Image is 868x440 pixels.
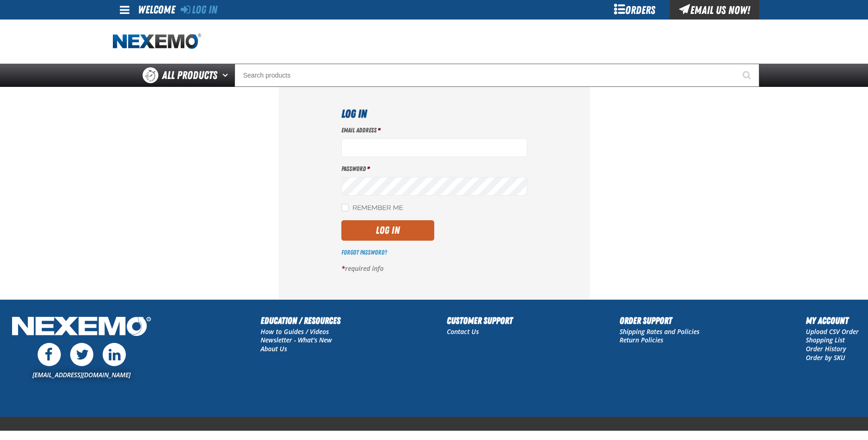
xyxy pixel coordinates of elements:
a: Contact Us [447,327,479,336]
span: All Products [162,67,217,84]
img: Nexemo logo [113,33,201,50]
h2: Customer Support [447,314,513,328]
a: Forgot Password? [341,249,387,256]
a: How to Guides / Videos [261,327,329,336]
button: Log In [341,220,434,241]
h2: My Account [806,314,859,328]
a: Upload CSV Order [806,327,859,336]
label: Email Address [341,126,527,135]
a: Return Policies [620,335,663,344]
a: Home [113,33,201,50]
p: required info [341,264,527,273]
a: Order History [806,344,846,353]
input: Remember Me [341,204,349,211]
a: Newsletter - What's New [261,335,332,344]
label: Remember Me [341,204,403,213]
label: Password [341,164,527,173]
a: [EMAIL_ADDRESS][DOMAIN_NAME] [33,370,131,379]
a: Order by SKU [806,353,845,362]
a: Log In [181,3,217,16]
h2: Education / Resources [261,314,340,328]
img: Nexemo Logo [9,314,154,341]
h1: Log In [341,105,527,122]
button: Start Searching [736,64,759,87]
a: Shipping Rates and Policies [620,327,699,336]
a: About Us [261,344,287,353]
input: Search [235,64,759,87]
h2: Order Support [620,314,699,328]
button: Open All Products pages [219,64,235,87]
a: Shopping List [806,335,845,344]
